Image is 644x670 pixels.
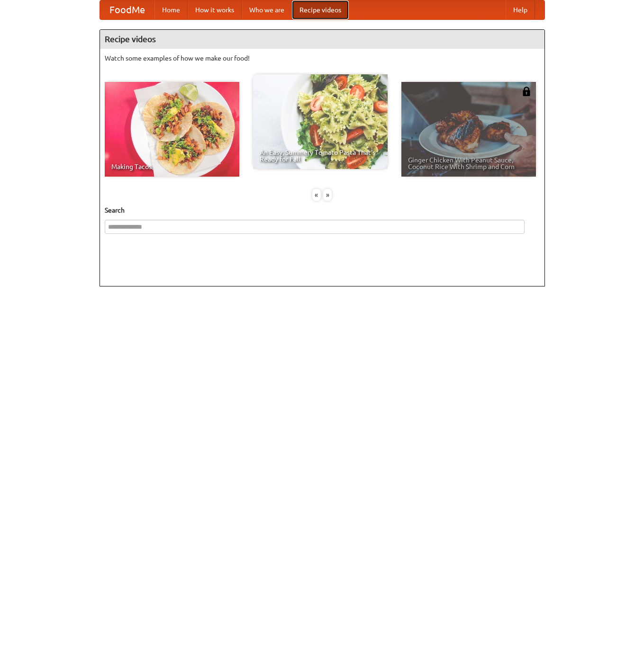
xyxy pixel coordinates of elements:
p: Watch some examples of how we make our food! [105,54,540,63]
a: Who we are [242,0,292,19]
a: FoodMe [100,0,154,19]
a: Home [154,0,188,19]
h5: Search [105,205,540,215]
a: An Easy, Summery Tomato Pasta That's Ready for Fall [253,74,388,169]
span: An Easy, Summery Tomato Pasta That's Ready for Fall [260,149,381,162]
h4: Recipe videos [100,30,544,49]
a: How it works [188,0,242,19]
div: « [312,189,321,201]
span: Making Tacos [111,163,233,170]
div: » [323,189,332,201]
a: Help [506,0,535,19]
img: 483408.png [522,87,531,96]
a: Making Tacos [105,82,239,177]
a: Recipe videos [292,0,349,19]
